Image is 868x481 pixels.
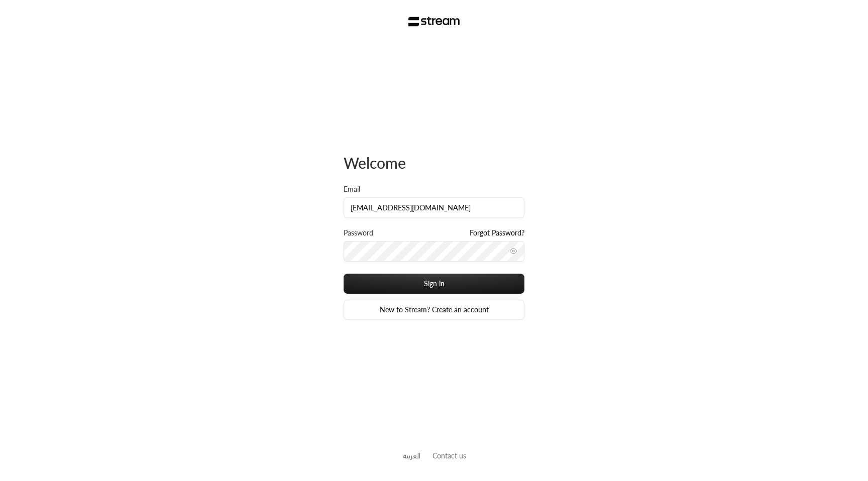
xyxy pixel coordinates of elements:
label: Password [344,228,373,238]
img: Stream Logo [408,17,460,27]
a: Contact us [432,451,466,460]
a: العربية [402,446,420,465]
span: Welcome [344,154,406,172]
button: Sign in [344,274,524,294]
button: toggle password visibility [505,243,521,259]
a: New to Stream? Create an account [344,300,524,320]
label: Email [344,184,360,194]
a: Forgot Password? [470,228,524,238]
button: Contact us [432,450,466,461]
